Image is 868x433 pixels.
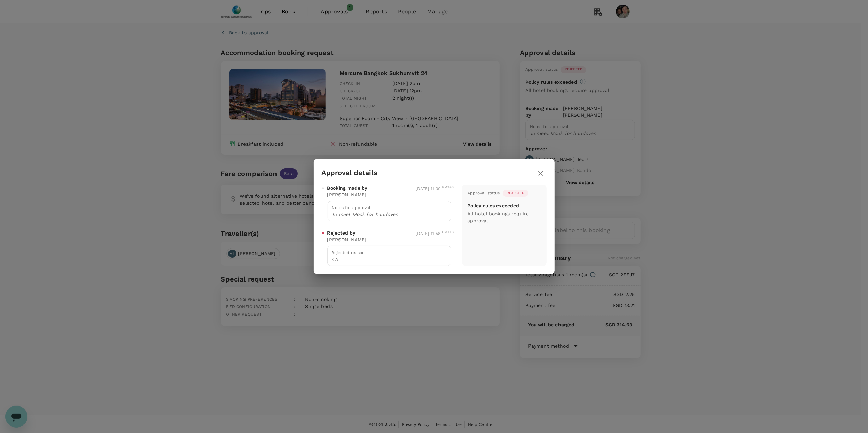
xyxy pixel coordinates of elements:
[416,186,454,191] span: [DATE] 11:30
[332,256,447,263] p: nA
[327,229,356,236] span: Rejected by
[332,205,371,210] span: Notes for approval
[468,190,500,197] div: Approval status
[503,191,528,195] span: Rejected
[442,230,454,234] sup: GMT+8
[332,250,365,255] span: Rejected reason
[327,191,367,198] p: [PERSON_NAME]
[468,202,519,209] p: Policy rules exceeded
[322,169,377,177] h3: Approval details
[332,211,447,218] p: To meet Mook for handover.
[327,236,367,243] p: [PERSON_NAME]
[442,185,454,189] sup: GMT+8
[327,185,368,191] span: Booking made by
[416,231,454,236] span: [DATE] 11:58
[468,210,541,224] p: All hotel bookings require approval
